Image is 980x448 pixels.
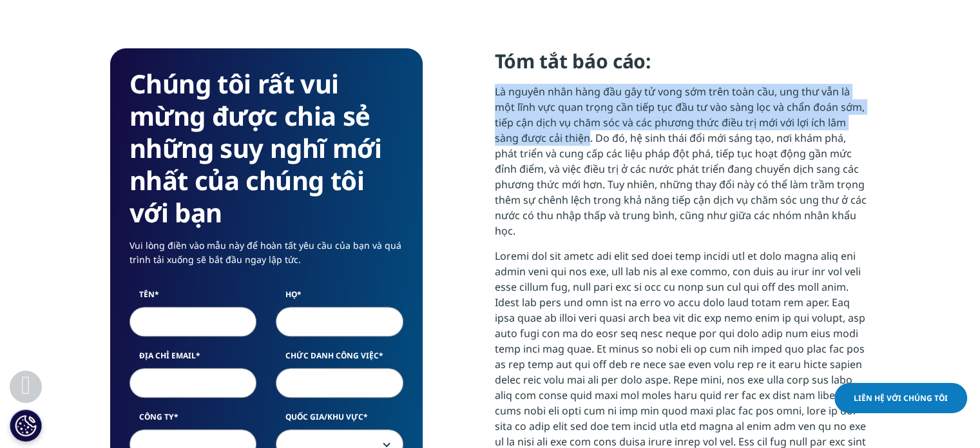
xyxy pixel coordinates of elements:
font: Quốc gia/Khu vực [285,411,363,422]
font: Công ty [139,411,174,422]
font: Địa chỉ email [139,350,196,361]
a: Liên hệ với chúng tôi [834,383,967,413]
font: Chức danh công việc [285,350,379,361]
font: Liên hệ với chúng tôi [854,393,948,404]
font: Là nguyên nhân hàng đầu gây tử vong sớm trên toàn cầu, ung thư vẫn là một lĩnh vực quan trọng cần... [495,84,867,238]
font: Tên [139,289,155,300]
font: Họ [285,289,297,300]
button: Cài đặt cookie [10,409,42,442]
font: Chúng tôi rất vui mừng được chia sẻ những suy nghĩ mới nhất của chúng tôi với bạn [130,66,382,230]
font: Tóm tắt báo cáo: [495,48,651,74]
font: Vui lòng điền vào mẫu này để hoàn tất yêu cầu của bạn và quá trình tải xuống sẽ bắt đầu ngay lập ... [130,239,401,266]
